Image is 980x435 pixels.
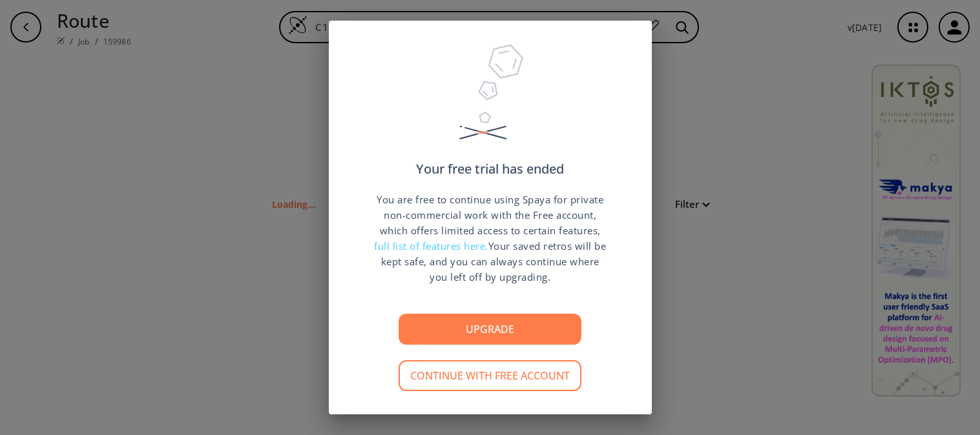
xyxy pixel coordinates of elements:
[399,360,581,391] button: Continue with free account
[454,40,527,163] img: Trial Ended
[374,192,607,285] p: You are free to continue using Spaya for private non-commercial work with the Free account, which...
[399,314,581,345] button: Upgrade
[374,239,488,252] span: full list of features here.
[416,163,564,176] p: Your free trial has ended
